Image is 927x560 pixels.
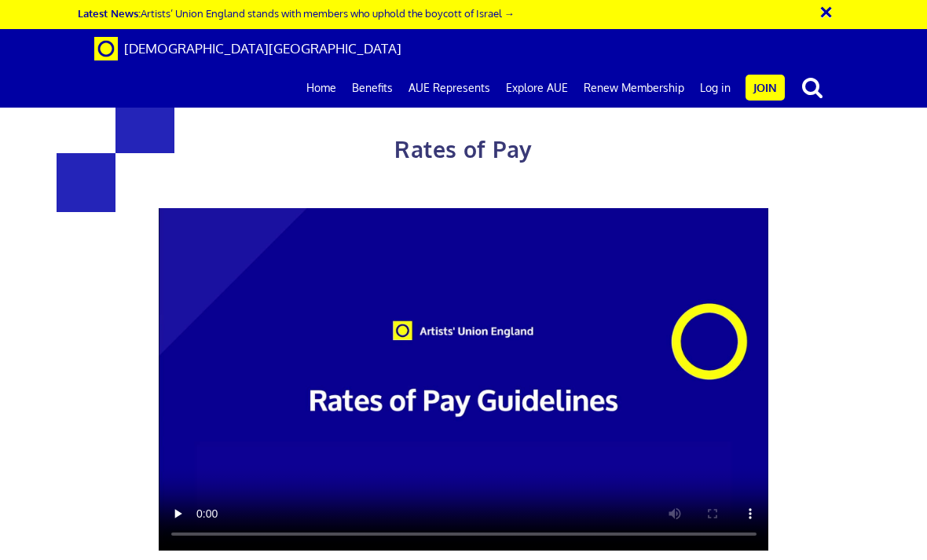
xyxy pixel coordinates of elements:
a: Explore AUE [498,68,576,108]
a: Benefits [344,68,401,108]
span: [DEMOGRAPHIC_DATA][GEOGRAPHIC_DATA] [124,40,401,57]
a: Latest News:Artists’ Union England stands with members who uphold the boycott of Israel → [78,6,515,20]
button: search [788,71,837,104]
a: Join [746,75,785,101]
a: Home [299,68,344,108]
strong: Latest News: [78,6,141,20]
a: Log in [692,68,738,108]
a: Renew Membership [576,68,692,108]
a: Brand [DEMOGRAPHIC_DATA][GEOGRAPHIC_DATA] [82,29,413,68]
a: AUE Represents [401,68,498,108]
span: Rates of Pay [394,135,532,163]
